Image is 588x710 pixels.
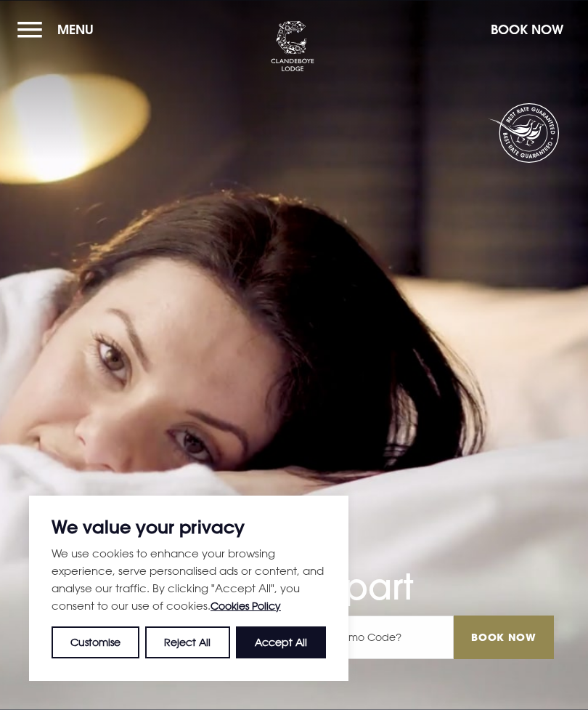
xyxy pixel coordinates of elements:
button: Menu [17,14,101,45]
p: We use cookies to enhance your browsing experience, serve personalised ads or content, and analys... [52,544,326,615]
p: We value your privacy [52,518,326,536]
img: Clandeboye Lodge [271,21,314,72]
input: Book Now [454,616,554,659]
button: Reject All [145,626,229,658]
button: Customise [52,626,139,658]
input: Have A Promo Code? [281,616,454,659]
div: We value your privacy [29,496,348,681]
button: Book Now [483,14,571,45]
button: Accept All [236,626,326,658]
span: Menu [57,21,94,38]
a: Cookies Policy [211,600,281,612]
